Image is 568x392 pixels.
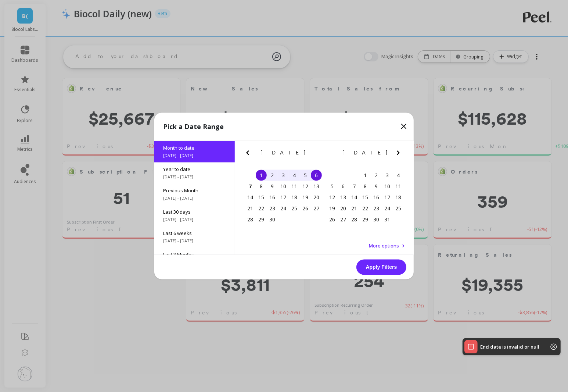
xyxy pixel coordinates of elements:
[349,203,360,214] div: Choose Tuesday, October 21st, 2025
[371,181,382,192] div: Choose Thursday, October 9th, 2025
[163,217,226,223] span: [DATE] - [DATE]
[325,149,337,160] button: Previous Month
[267,192,278,203] div: Choose Tuesday, September 16th, 2025
[311,203,322,214] div: Choose Saturday, September 27th, 2025
[327,203,338,214] div: Choose Sunday, October 19th, 2025
[245,192,256,203] div: Choose Sunday, September 14th, 2025
[245,203,256,214] div: Choose Sunday, September 21st, 2025
[312,149,324,160] button: Next Month
[163,238,226,244] span: [DATE] - [DATE]
[245,181,256,192] div: Choose Sunday, September 7th, 2025
[338,181,349,192] div: Choose Monday, October 6th, 2025
[393,203,404,214] div: Choose Saturday, October 25th, 2025
[256,192,267,203] div: Choose Monday, September 15th, 2025
[278,170,289,181] div: Choose Wednesday, September 3rd, 2025
[289,170,300,181] div: Choose Thursday, September 4th, 2025
[327,214,338,225] div: Choose Sunday, October 26th, 2025
[300,203,311,214] div: Choose Friday, September 26th, 2025
[342,150,388,156] span: [DATE]
[349,214,360,225] div: Choose Tuesday, October 28th, 2025
[393,192,404,203] div: Choose Saturday, October 18th, 2025
[163,252,226,258] span: Last 3 Months
[311,181,322,192] div: Choose Saturday, September 13th, 2025
[163,230,226,237] span: Last 6 weeks
[360,203,371,214] div: Choose Wednesday, October 22nd, 2025
[371,192,382,203] div: Choose Thursday, October 16th, 2025
[163,122,224,132] p: Pick a Date Range
[289,181,300,192] div: Choose Thursday, September 11th, 2025
[267,170,278,181] div: Choose Tuesday, September 2nd, 2025
[163,145,226,152] span: Month to date
[360,181,371,192] div: Choose Wednesday, October 8th, 2025
[382,192,393,203] div: Choose Friday, October 17th, 2025
[393,170,404,181] div: Choose Saturday, October 4th, 2025
[382,203,393,214] div: Choose Friday, October 24th, 2025
[163,188,226,194] span: Previous Month
[311,192,322,203] div: Choose Saturday, September 20th, 2025
[338,203,349,214] div: Choose Monday, October 20th, 2025
[360,192,371,203] div: Choose Wednesday, October 15th, 2025
[349,192,360,203] div: Choose Tuesday, October 14th, 2025
[243,149,255,160] button: Previous Month
[267,203,278,214] div: Choose Tuesday, September 23rd, 2025
[289,203,300,214] div: Choose Thursday, September 25th, 2025
[371,170,382,181] div: Choose Thursday, October 2nd, 2025
[369,243,399,249] span: More options
[163,174,226,180] span: [DATE] - [DATE]
[327,170,404,225] div: month 2025-10
[163,196,226,202] span: [DATE] - [DATE]
[267,181,278,192] div: Choose Tuesday, September 9th, 2025
[163,209,226,215] span: Last 30 days
[289,192,300,203] div: Choose Thursday, September 18th, 2025
[278,203,289,214] div: Choose Wednesday, September 24th, 2025
[256,170,267,181] div: Choose Monday, September 1st, 2025
[300,170,311,181] div: Choose Friday, September 5th, 2025
[338,214,349,225] div: Choose Monday, October 27th, 2025
[311,170,322,181] div: Choose Saturday, September 6th, 2025
[278,192,289,203] div: Choose Wednesday, September 17th, 2025
[278,181,289,192] div: Choose Wednesday, September 10th, 2025
[394,149,406,160] button: Next Month
[360,214,371,225] div: Choose Wednesday, October 29th, 2025
[163,153,226,159] span: [DATE] - [DATE]
[338,192,349,203] div: Choose Monday, October 13th, 2025
[245,170,322,225] div: month 2025-09
[256,181,267,192] div: Choose Monday, September 8th, 2025
[371,203,382,214] div: Choose Thursday, October 23rd, 2025
[256,214,267,225] div: Choose Monday, September 29th, 2025
[300,181,311,192] div: Choose Friday, September 12th, 2025
[349,181,360,192] div: Choose Tuesday, October 7th, 2025
[267,214,278,225] div: Choose Tuesday, September 30th, 2025
[382,214,393,225] div: Choose Friday, October 31st, 2025
[256,203,267,214] div: Choose Monday, September 22nd, 2025
[245,214,256,225] div: Choose Sunday, September 28th, 2025
[356,260,406,275] button: Apply Filters
[480,343,539,350] p: End date is invalid or null
[360,170,371,181] div: Choose Wednesday, October 1st, 2025
[327,192,338,203] div: Choose Sunday, October 12th, 2025
[260,150,306,156] span: [DATE]
[382,181,393,192] div: Choose Friday, October 10th, 2025
[371,214,382,225] div: Choose Thursday, October 30th, 2025
[300,192,311,203] div: Choose Friday, September 19th, 2025
[327,181,338,192] div: Choose Sunday, October 5th, 2025
[163,166,226,173] span: Year to date
[393,181,404,192] div: Choose Saturday, October 11th, 2025
[382,170,393,181] div: Choose Friday, October 3rd, 2025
